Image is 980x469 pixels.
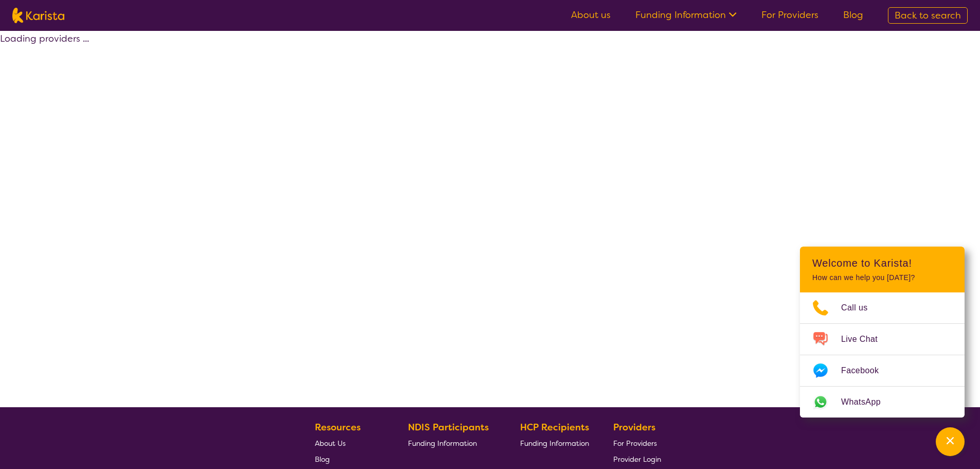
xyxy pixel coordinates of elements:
[841,332,890,347] span: Live Chat
[315,455,330,464] span: Blog
[895,9,961,22] span: Back to search
[841,394,893,410] span: WhatsApp
[315,439,346,448] span: About Us
[613,451,661,467] a: Provider Login
[12,8,64,23] img: Karista logo
[800,387,965,418] a: Web link opens in a new tab.
[812,257,952,269] h2: Welcome to Karista!
[843,9,863,21] a: Blog
[613,439,657,448] span: For Providers
[520,435,589,451] a: Funding Information
[800,247,965,418] div: Channel Menu
[841,363,891,378] span: Facebook
[613,435,661,451] a: For Providers
[408,421,489,433] b: NDIS Participants
[315,435,384,451] a: About Us
[408,439,477,448] span: Funding Information
[613,455,661,464] span: Provider Login
[800,292,965,418] ul: Choose channel
[408,435,496,451] a: Funding Information
[520,421,589,433] b: HCP Recipients
[613,421,655,433] b: Providers
[812,273,952,282] p: How can we help you [DATE]?
[315,451,384,467] a: Blog
[635,9,737,21] a: Funding Information
[841,300,880,316] span: Call us
[571,9,611,21] a: About us
[761,9,818,21] a: For Providers
[936,427,965,456] button: Channel Menu
[520,439,589,448] span: Funding Information
[888,7,968,24] a: Back to search
[315,421,361,433] b: Resources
